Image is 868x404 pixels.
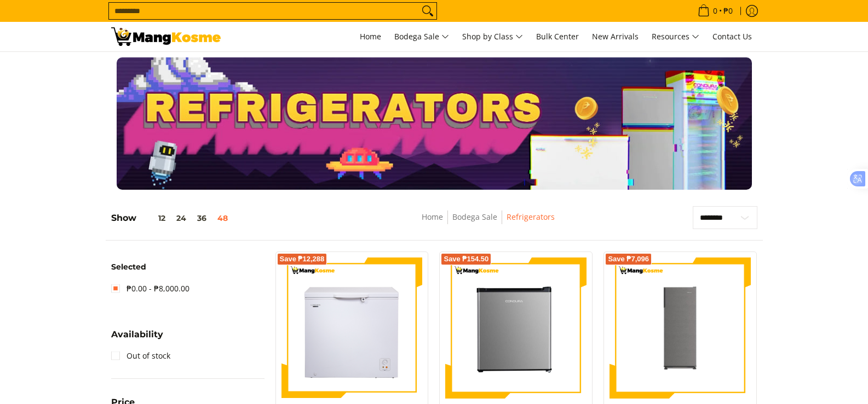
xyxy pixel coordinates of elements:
span: Bulk Center [536,31,579,42]
button: Search [419,3,436,19]
button: 12 [136,214,171,223]
span: Save ₱7,096 [608,256,649,262]
h5: Show [111,213,233,224]
a: Home [354,22,387,51]
button: 24 [171,214,192,223]
nav: Main Menu [232,22,757,51]
img: condura-ultima-non-inveter-single-door-6.7-cubic-feet-refrigerator-mang-kosme [610,257,751,399]
summary: Open [111,330,163,347]
a: Shop by Class [457,22,528,51]
button: 48 [212,214,233,223]
a: New Arrivals [587,22,644,51]
nav: Breadcrumbs [342,210,635,235]
span: Home [360,31,381,42]
img: Condura 6.6 Cu. Ft. Chest Freezer Inverter Refrigerator, CCF200Ri (Class B) [281,257,423,399]
span: Availability [111,330,163,339]
a: Bulk Center [531,22,584,51]
span: Resources [652,30,699,44]
span: 0 [711,7,719,15]
a: Resources [646,22,705,51]
a: Out of stock [111,347,170,365]
a: Bodega Sale [389,22,455,51]
span: ₱0 [722,7,734,15]
span: • [694,5,736,17]
span: Contact Us [712,31,752,42]
span: Save ₱12,288 [280,256,325,262]
img: Condura 1.7 Cu. Ft. Manual Defrost, Inox, Personal Refrigerato, CPR48MN-R (Class A) [445,257,587,399]
a: Contact Us [707,22,757,51]
span: Shop by Class [462,30,523,44]
a: Bodega Sale [452,212,497,222]
a: Home [422,212,443,222]
img: Bodega Sale Refrigerator l Mang Kosme: Home Appliances Warehouse Sale [111,27,221,46]
a: Refrigerators [507,212,555,222]
h6: Selected [111,262,265,272]
button: 36 [192,214,212,223]
span: Save ₱154.50 [444,256,488,262]
span: Bodega Sale [394,30,449,44]
span: New Arrivals [592,31,639,42]
a: ₱0.00 - ₱8,000.00 [111,280,189,297]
